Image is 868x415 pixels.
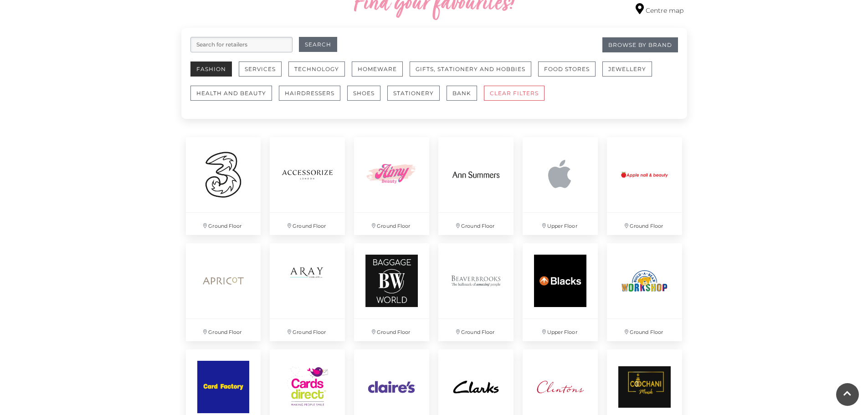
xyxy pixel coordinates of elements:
button: Shoes [347,86,380,101]
a: Health and Beauty [190,86,279,110]
a: Ground Floor [434,239,518,346]
p: Ground Floor [438,319,514,341]
a: Browse By Brand [602,37,678,52]
p: Ground Floor [186,213,261,235]
a: Centre map [636,3,683,15]
a: Upper Floor [518,239,602,346]
button: Jewellery [602,61,652,77]
a: CLEAR FILTERS [484,86,551,110]
button: Health and Beauty [190,86,272,101]
a: Ground Floor [434,133,518,240]
button: Technology [288,61,345,77]
input: Search for retailers [190,37,293,52]
button: Stationery [387,86,440,101]
a: Homeware [352,61,410,86]
button: Search [299,37,337,52]
p: Ground Floor [270,319,345,341]
a: Upper Floor [518,133,602,240]
p: Ground Floor [186,319,261,341]
button: Homeware [352,61,403,77]
a: Ground Floor [602,133,687,240]
a: Services [239,61,288,86]
button: CLEAR FILTERS [484,86,544,101]
button: Services [239,61,282,77]
button: Food Stores [538,61,596,77]
a: Ground Floor [265,239,349,346]
a: Ground Floor [181,133,266,240]
a: Ground Floor [349,133,434,240]
p: Ground Floor [354,213,429,235]
p: Upper Floor [523,213,598,235]
a: Shoes [347,86,387,110]
button: Gifts, Stationery and Hobbies [410,61,531,77]
button: Bank [447,86,477,101]
a: Bank [447,86,484,110]
a: Gifts, Stationery and Hobbies [410,61,538,86]
p: Ground Floor [270,213,345,235]
a: Technology [288,61,352,86]
a: Stationery [387,86,447,110]
a: Fashion [190,61,239,86]
a: Ground Floor [349,239,434,346]
a: Hairdressers [279,86,347,110]
p: Ground Floor [438,213,514,235]
button: Fashion [190,61,232,77]
a: Ground Floor [181,239,266,346]
p: Upper Floor [523,319,598,341]
a: Food Stores [538,61,602,86]
a: Ground Floor [265,133,349,240]
p: Ground Floor [607,213,682,235]
p: Ground Floor [607,319,682,341]
a: Jewellery [602,61,659,86]
a: Ground Floor [602,239,687,346]
button: Hairdressers [279,86,340,101]
p: Ground Floor [354,319,429,341]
